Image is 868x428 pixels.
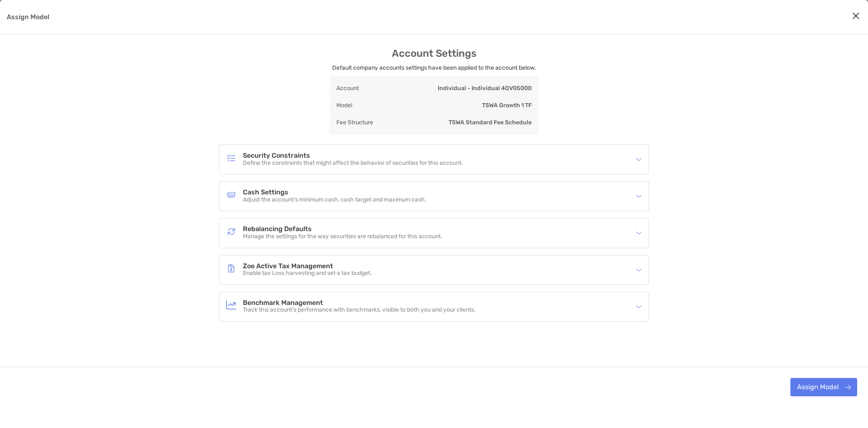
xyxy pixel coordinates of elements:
img: Zoe Active Tax Management [226,263,236,273]
div: icon arrowSecurity ConstraintsSecurity ConstraintsDefine the constraints that might affect the be... [220,145,648,174]
h4: Benchmark Management [243,300,476,307]
p: Define the constraints that might affect the behavior of securities for this account. [243,160,463,167]
img: icon arrow [636,230,642,236]
h4: Security Constraints [243,152,463,159]
img: Security Constraints [226,153,236,163]
button: Assign Model [790,378,857,396]
img: Benchmark Management [226,300,236,310]
p: Assign Model [7,12,49,22]
h4: Cash Settings [243,189,426,196]
p: Enable tax Loss harvesting and set a tax budget. [243,270,372,277]
div: icon arrowRebalancing DefaultsRebalancing DefaultsManage the settings for the way securities are ... [220,218,648,247]
img: icon arrow [636,193,642,199]
p: Default company accounts settings have been applied to the account below. [332,63,536,73]
img: Rebalancing Defaults [226,227,236,237]
p: TSWA Growth 1 TF [482,100,532,111]
h3: Account Settings [392,48,477,59]
p: TSWA Standard Fee Schedule [449,117,532,128]
img: icon arrow [636,156,642,162]
p: Track this account’s performance with benchmarks, visible to both you and your clients. [243,307,476,314]
p: Account [336,83,359,93]
p: Individual - Individual 4QV05000 [438,83,532,93]
h4: Zoe Active Tax Management [243,263,372,270]
p: Adjust the account’s minimum cash, cash target and maximum cash. [243,196,426,204]
p: Manage the settings for the way securities are rebalanced for this account. [243,233,442,240]
p: Model [336,100,352,111]
p: Fee Structure [336,117,373,128]
div: icon arrowBenchmark ManagementBenchmark ManagementTrack this account’s performance with benchmark... [220,292,648,321]
img: icon arrow [636,304,642,310]
button: Close modal [850,10,862,23]
div: icon arrowCash SettingsCash SettingsAdjust the account’s minimum cash, cash target and maximum cash. [220,181,648,211]
img: icon arrow [636,267,642,273]
h4: Rebalancing Defaults [243,226,442,233]
img: Cash Settings [226,190,236,200]
div: icon arrowZoe Active Tax ManagementZoe Active Tax ManagementEnable tax Loss harvesting and set a ... [220,255,648,284]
